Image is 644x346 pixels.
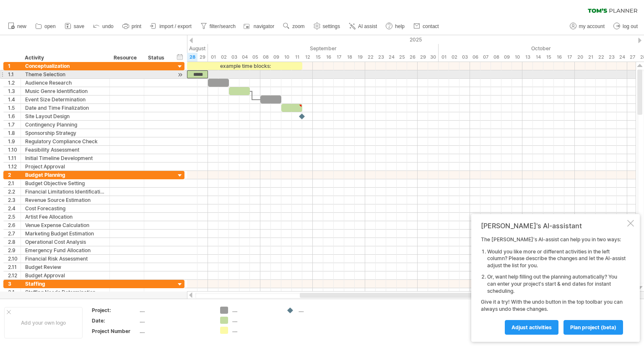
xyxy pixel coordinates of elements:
a: navigator [242,21,277,32]
div: 1.11 [8,154,21,162]
div: 1 [8,62,21,70]
div: Thursday, 28 August 2025 [187,53,197,62]
span: new [17,23,26,29]
div: 1.4 [8,96,21,103]
div: Marketing Budget Estimation [25,230,105,238]
div: Wednesday, 1 October 2025 [439,53,449,62]
div: Conceptualization [25,62,105,70]
div: Project Number [92,328,138,335]
div: 1.1 [8,70,21,78]
div: 2.10 [8,255,21,263]
div: Music Genre Identification [25,87,105,95]
div: Cost Forecasting [25,204,105,212]
div: 2.12 [8,271,21,279]
div: Financial Limitations Identification [25,188,105,196]
div: Venue Expense Calculation [25,221,105,229]
a: zoom [281,21,307,32]
div: Thursday, 11 September 2025 [292,53,302,62]
div: 2 [8,171,21,179]
div: Tuesday, 9 September 2025 [271,53,281,62]
div: .... [232,317,278,324]
div: Thursday, 16 October 2025 [554,53,564,62]
div: Thursday, 4 September 2025 [239,53,250,62]
div: scroll to activity [176,70,184,79]
div: Thursday, 25 September 2025 [397,53,407,62]
div: 1.5 [8,104,21,112]
div: Thursday, 23 October 2025 [606,53,617,62]
div: Budget Objective Setting [25,179,105,187]
div: Friday, 19 September 2025 [355,53,365,62]
span: navigator [254,23,274,29]
div: Monday, 15 September 2025 [313,53,323,62]
div: 2.2 [8,188,21,196]
div: Tuesday, 23 September 2025 [376,53,386,62]
div: Tuesday, 30 September 2025 [428,53,439,62]
a: new [6,21,29,32]
div: 1.6 [8,112,21,120]
span: import / export [159,23,192,29]
div: Budget Planning [25,171,105,179]
span: print [132,23,141,29]
div: .... [140,328,210,335]
div: Tuesday, 21 October 2025 [585,53,596,62]
div: example time blocks: [187,62,302,70]
a: open [33,21,58,32]
div: Audience Research [25,79,105,87]
span: filter/search [210,23,236,29]
div: Project Approval [25,163,105,170]
div: Friday, 10 October 2025 [512,53,522,62]
div: 2.4 [8,204,21,212]
a: Adjust activities [505,320,558,335]
div: Contingency Planning [25,121,105,129]
span: AI assist [358,23,377,29]
div: Monday, 6 October 2025 [470,53,480,62]
div: Emergency Fund Allocation [25,246,105,254]
div: Theme Selection [25,70,105,78]
div: Monday, 27 October 2025 [627,53,638,62]
div: Wednesday, 8 October 2025 [491,53,501,62]
div: Friday, 29 August 2025 [197,53,208,62]
span: plan project (beta) [570,324,616,331]
div: Monday, 1 September 2025 [208,53,218,62]
div: 1.9 [8,137,21,145]
div: Activity [25,54,105,62]
div: Date and Time Finalization [25,104,105,112]
a: undo [91,21,116,32]
div: Resource [114,54,139,62]
div: 1.7 [8,121,21,129]
div: 1.8 [8,129,21,137]
div: Date: [92,317,138,324]
span: undo [102,23,114,29]
div: Project: [92,307,138,314]
div: Regulatory Compliance Check [25,137,105,145]
div: Artist Fee Allocation [25,213,105,221]
a: my account [568,21,607,32]
div: 2.3 [8,196,21,204]
a: contact [411,21,441,32]
div: Friday, 24 October 2025 [617,53,627,62]
div: Monday, 8 September 2025 [260,53,271,62]
a: settings [312,21,343,32]
div: [PERSON_NAME]'s AI-assistant [481,222,626,230]
li: Would you like more or different activities in the left column? Please describe the changes and l... [487,248,626,269]
div: Tuesday, 2 September 2025 [218,53,229,62]
div: Staffing Needs Determination [25,288,105,296]
div: Wednesday, 17 September 2025 [334,53,344,62]
div: Thursday, 18 September 2025 [344,53,355,62]
div: 2.11 [8,263,21,271]
div: 2.7 [8,230,21,238]
div: Wednesday, 10 September 2025 [281,53,292,62]
div: Revenue Source Estimation [25,196,105,204]
div: Wednesday, 3 September 2025 [229,53,239,62]
div: Monday, 29 September 2025 [418,53,428,62]
div: 2.5 [8,213,21,221]
div: .... [140,307,210,314]
div: Tuesday, 14 October 2025 [533,53,543,62]
span: open [44,23,56,29]
div: Wednesday, 24 September 2025 [386,53,397,62]
div: 1.10 [8,146,21,154]
div: Feasibility Assessment [25,146,105,154]
div: The [PERSON_NAME]'s AI-assist can help you in two ways: Give it a try! With the undo button in th... [481,236,626,334]
span: zoom [292,23,304,29]
div: Tuesday, 16 September 2025 [323,53,334,62]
